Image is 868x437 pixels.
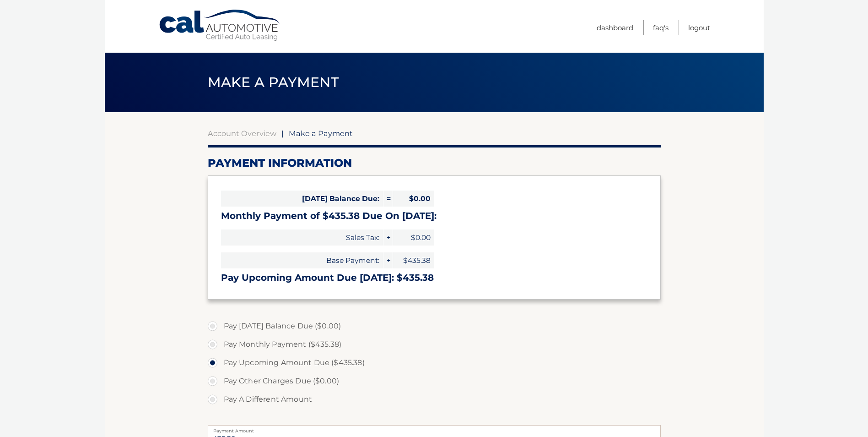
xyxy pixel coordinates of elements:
[393,191,434,207] span: $0.00
[208,317,661,335] label: Pay [DATE] Balance Due ($0.00)
[597,20,633,35] a: Dashboard
[208,335,661,354] label: Pay Monthly Payment ($435.38)
[289,129,353,138] span: Make a Payment
[208,156,661,170] h2: Payment Information
[281,129,284,138] span: |
[158,9,282,42] a: Cal Automotive
[688,20,710,35] a: Logout
[208,129,276,138] a: Account Overview
[653,20,669,35] a: FAQ's
[221,252,383,268] span: Base Payment:
[383,191,393,207] span: =
[393,229,434,246] span: $0.00
[208,372,661,390] label: Pay Other Charges Due ($0.00)
[383,252,393,268] span: +
[208,425,661,432] label: Payment Amount
[221,229,383,246] span: Sales Tax:
[208,354,661,372] label: Pay Upcoming Amount Due ($435.38)
[221,191,383,207] span: [DATE] Balance Due:
[221,272,647,284] h3: Pay Upcoming Amount Due [DATE]: $435.38
[208,74,339,91] span: Make a Payment
[208,390,661,409] label: Pay A Different Amount
[393,252,434,268] span: $435.38
[383,229,393,246] span: +
[221,210,647,222] h3: Monthly Payment of $435.38 Due On [DATE]:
